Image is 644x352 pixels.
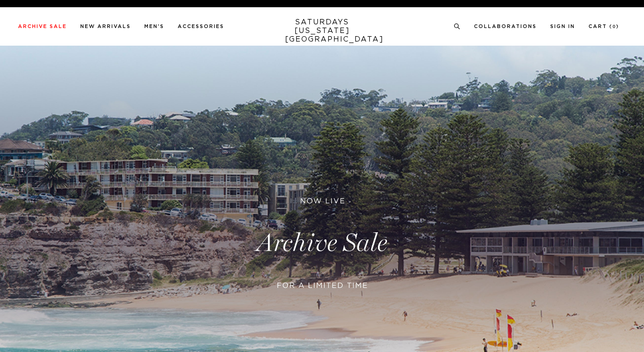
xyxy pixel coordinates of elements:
[80,24,131,29] a: New Arrivals
[589,24,619,29] a: Cart (0)
[474,24,537,29] a: Collaborations
[550,24,575,29] a: Sign In
[612,25,616,29] small: 0
[285,18,359,44] a: SATURDAYS[US_STATE][GEOGRAPHIC_DATA]
[18,24,67,29] a: Archive Sale
[144,24,164,29] a: Men's
[178,24,224,29] a: Accessories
